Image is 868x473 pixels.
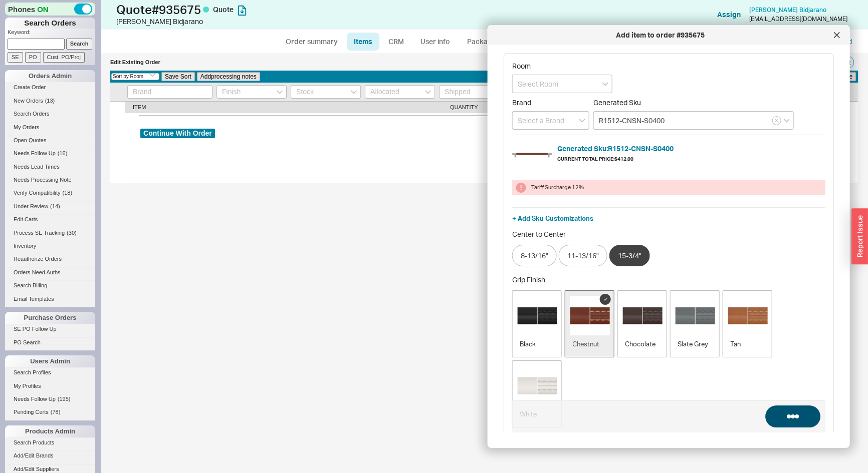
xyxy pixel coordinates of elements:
div: Center to Center [512,228,825,241]
svg: open menu [277,90,283,94]
span: ( 13 ) [45,98,55,104]
div: Chocolate [625,339,659,348]
input: Stock [291,85,361,99]
div: Grip Finish [512,274,825,286]
span: ( 195 ) [58,396,71,402]
div: Tan [730,339,764,348]
span: Pending Certs [14,409,49,415]
img: White [518,366,557,405]
input: Select Room [512,75,612,93]
a: Edit Carts [5,214,95,225]
a: Add/Edit Brands [5,450,95,461]
a: Email Templates [5,294,95,304]
span: 11-13/16" [567,249,599,262]
span: ( 16 ) [58,150,68,156]
div: Products Admin [5,425,95,437]
div: Slate Grey [678,339,712,348]
img: r1512-300_frnt_bc_cn_fwort6 [512,135,552,175]
span: ( 78 ) [51,409,61,415]
a: Search Profiles [5,367,95,378]
input: Brand [127,85,212,99]
a: Reauthorize Orders [5,254,95,264]
a: Needs Lead Times [5,162,95,172]
input: PO [25,52,41,63]
button: Slate GreySlate Grey [670,290,720,357]
input: Cust. PO/Proj [43,52,85,63]
input: Shipped [439,85,509,99]
button: Continue With Order [140,129,215,138]
input: SE [8,52,23,63]
div: Edit Existing Order [110,59,160,66]
span: Room [512,62,531,70]
h1: Quote # 935675 [116,3,437,17]
svg: open menu [602,82,608,86]
button: TanTan [723,290,772,357]
button: Addprocessing notes [197,72,260,81]
a: CRM [381,33,411,51]
input: Enter 3 letters to search [593,111,794,130]
h6: Current Total Price: $412.00 [557,156,674,161]
span: Verify Compatibility [14,190,61,196]
h1: Search Orders [5,18,95,29]
span: ON [37,4,49,15]
a: Order summary [278,33,345,51]
a: My Profiles [5,381,95,391]
div: Add item to order #935675 [493,30,829,40]
input: Select a Brand [512,111,589,130]
span: Needs Processing Note [14,177,72,183]
a: Pending Certs(78) [5,407,95,417]
img: Tan [728,296,768,335]
div: Tariff Surcharge 12% [531,184,584,191]
img: Chocolate [623,296,663,335]
a: Open Quotes [5,135,95,146]
a: Needs Follow Up(16) [5,148,95,159]
a: Search Orders [5,109,95,119]
input: Allocated [365,85,435,99]
div: Orders Admin [5,70,95,82]
a: Create Order [5,82,95,93]
span: Brand [512,98,531,107]
div: [PERSON_NAME] Bidjarano [116,17,437,27]
input: Finish [216,85,287,99]
a: Packages [460,33,507,51]
a: Orders Need Auths [5,267,95,278]
div: [EMAIL_ADDRESS][DOMAIN_NAME] [749,16,847,23]
img: Slate Grey [676,296,715,335]
a: Search Products [5,437,95,448]
span: New Orders [14,98,43,104]
a: Process SE Tracking(30) [5,228,95,238]
span: 8-13/16" [521,249,548,262]
h5: Generated Sku: R1512-CNSN-S0400 [557,145,674,152]
span: Needs Follow Up [14,150,56,156]
div: Phones [5,3,95,16]
img: Black [518,296,557,335]
span: Under Review [14,203,48,209]
span: Quote [213,5,234,14]
div: Users Admin [5,355,95,367]
a: [PERSON_NAME] Bidjarano [749,7,826,14]
a: User info [413,33,458,51]
a: Verify Compatibility(18) [5,188,95,198]
a: SE PO Follow Up [5,324,95,334]
button: ChocolateChocolate [617,290,667,357]
a: My Orders [5,122,95,133]
button: 11-13/16" [559,245,607,266]
button: 8-13/16" [512,245,557,266]
a: Inventory [5,241,95,251]
div: QUANTITY [450,104,548,111]
svg: open menu [425,90,431,94]
span: Needs Follow Up [14,396,56,402]
a: Needs Follow Up(195) [5,394,95,404]
button: ChestnutChestnut [565,290,614,357]
a: PO Search [5,337,95,348]
span: ( 14 ) [50,203,60,209]
svg: open menu [351,90,357,94]
span: ( 18 ) [63,190,73,196]
a: New Orders(13) [5,96,95,106]
a: Search Billing [5,280,95,291]
svg: open menu [579,119,585,123]
a: Under Review(14) [5,201,95,212]
button: + Add Sku Customizations [512,214,593,223]
div: Black [520,339,554,348]
a: Needs Processing Note [5,175,95,185]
